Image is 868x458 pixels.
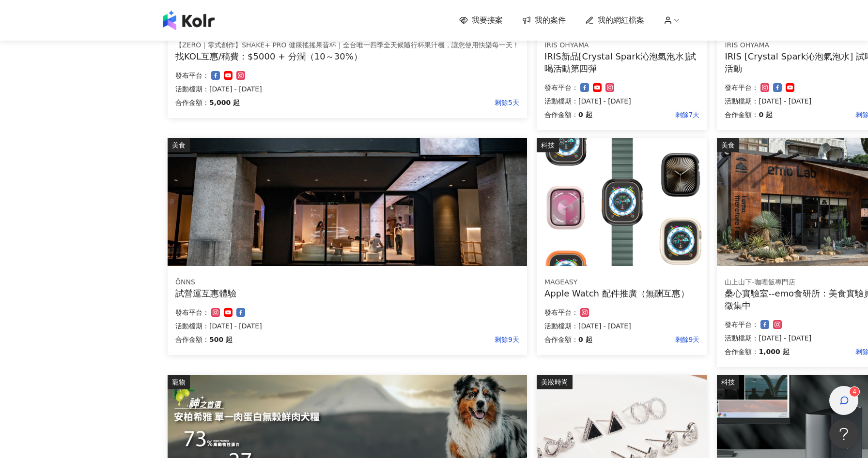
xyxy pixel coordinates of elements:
[544,82,578,93] p: 發布平台：
[537,138,559,152] div: 科技
[175,83,519,95] p: 活動檔期：[DATE] - [DATE]
[168,138,190,152] div: 美食
[725,82,759,93] p: 發布平台：
[163,11,215,30] img: logo
[598,15,644,26] span: 我的網紅檔案
[544,287,699,299] div: Apple Watch 配件推廣（無酬互惠）
[175,41,519,50] div: 【ZERO｜零式創作】SHAKE+ PRO 健康搖搖果昔杯｜全台唯一四季全天候隨行杯果汁機，讓您使用快樂每一天！
[535,15,566,26] span: 我的案件
[459,15,503,26] a: 我要接案
[175,320,519,332] p: 活動檔期：[DATE] - [DATE]
[725,319,759,330] p: 發布平台：
[175,97,209,108] p: 合作金額：
[544,307,578,318] p: 發布平台：
[759,109,773,120] p: 0 起
[829,419,858,448] iframe: Help Scout Beacon - Open
[472,15,503,26] span: 我要接案
[725,109,759,120] p: 合作金額：
[592,109,700,120] p: 剩餘7天
[852,388,856,395] span: 4
[850,387,859,397] sup: 4
[578,109,592,120] p: 0 起
[209,334,232,345] p: 500 起
[168,375,190,389] div: 寵物
[544,109,578,120] p: 合作金額：
[175,70,209,81] p: 發布平台：
[537,375,573,389] div: 美妝時尚
[592,334,700,345] p: 剩餘9天
[175,278,519,287] div: ÔNNS
[717,375,739,389] div: 科技
[578,334,592,345] p: 0 起
[175,287,519,299] div: 試營運互惠體驗
[725,346,759,357] p: 合作金額：
[759,346,789,357] p: 1,000 起
[544,334,578,345] p: 合作金額：
[544,320,699,332] p: 活動檔期：[DATE] - [DATE]
[829,386,858,415] button: 4
[522,15,566,26] a: 我的案件
[175,334,209,345] p: 合作金額：
[175,307,209,318] p: 發布平台：
[175,50,519,62] div: 找KOL互惠/稿費：$5000 + 分潤（10～30%）
[168,138,527,266] img: 試營運互惠體驗
[717,138,739,152] div: 美食
[537,138,707,266] img: Apple Watch 全系列配件
[232,334,519,345] p: 剩餘9天
[544,95,699,107] p: 活動檔期：[DATE] - [DATE]
[544,278,699,287] div: MAGEASY
[240,97,519,108] p: 剩餘5天
[544,50,699,74] div: IRIS新品[Crystal Spark沁泡氣泡水]試喝活動第四彈
[585,15,644,26] a: 我的網紅檔案
[544,41,699,50] div: IRIS OHYAMA
[209,97,240,108] p: 5,000 起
